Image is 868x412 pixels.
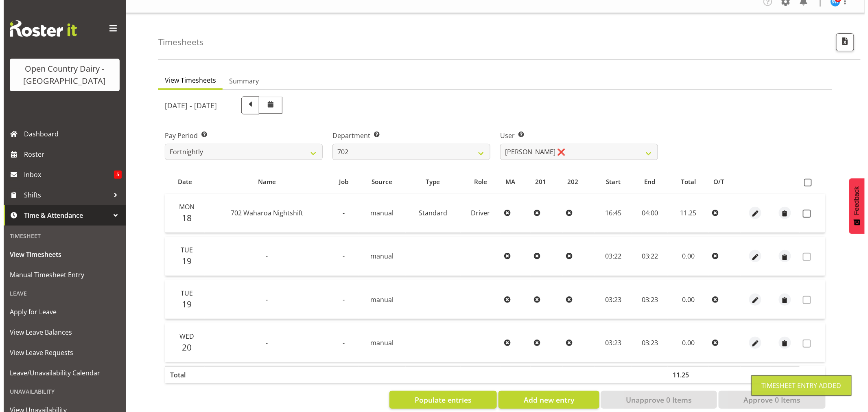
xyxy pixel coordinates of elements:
[2,265,120,285] a: Manual Timesheet Entry
[622,394,688,405] span: Unapprove 0 Items
[664,280,705,319] td: 0.00
[628,323,664,362] td: 03:23
[628,237,664,276] td: 03:22
[262,295,265,304] span: -
[6,306,116,318] span: Apply for Leave
[710,177,721,186] span: O/T
[422,177,437,186] span: Type
[6,367,116,379] span: Leave/Unavailability Calendar
[591,280,628,319] td: 03:23
[664,366,705,383] th: 11.25
[174,177,188,186] span: Date
[496,131,654,140] label: User
[2,383,120,400] div: Unavailability
[6,346,116,359] span: View Leave Requests
[20,169,110,181] span: Inbox
[178,298,188,310] span: 19
[2,285,120,302] div: Leave
[411,394,468,405] span: Populate entries
[262,252,265,261] span: -
[6,248,116,261] span: View Timesheets
[664,237,705,276] td: 0.00
[664,194,705,233] td: 11.25
[470,177,483,186] span: Role
[2,244,120,265] a: View Timesheets
[155,37,200,47] h4: Timesheets
[368,177,389,186] span: Source
[161,75,212,85] span: View Timesheets
[6,269,116,281] span: Manual Timesheet Entry
[225,76,255,86] span: Summary
[641,177,652,186] span: End
[178,255,188,267] span: 19
[628,194,664,233] td: 04:00
[367,208,390,217] span: manual
[628,280,664,319] td: 03:23
[2,342,120,363] a: View Leave Requests
[564,177,575,186] span: 202
[178,342,188,353] span: 20
[110,171,118,179] span: 5
[677,177,692,186] span: Total
[502,177,512,186] span: MA
[329,131,487,140] label: Department
[14,63,108,87] div: Open Country Dairy - [GEOGRAPHIC_DATA]
[227,208,300,217] span: 702 Waharoa Nightshift
[20,209,106,221] span: Time & Attendance
[532,177,543,186] span: 201
[846,178,861,234] button: Feedback - Show survey
[520,394,571,405] span: Add new entry
[715,391,822,409] button: Approve 0 Items
[2,322,120,342] a: View Leave Balances
[162,366,201,383] th: Total
[161,101,213,110] h5: [DATE] - [DATE]
[339,295,341,304] span: -
[177,289,189,298] span: Tue
[850,186,857,215] span: Feedback
[591,194,628,233] td: 16:45
[833,33,851,51] button: Export CSV
[2,228,120,244] div: Timesheet
[177,245,189,254] span: Tue
[6,326,116,338] span: View Leave Balances
[602,177,617,186] span: Start
[20,189,106,201] span: Shifts
[591,237,628,276] td: 03:22
[468,208,487,217] span: Driver
[175,202,191,211] span: Mon
[254,177,272,186] span: Name
[367,338,390,347] span: manual
[740,394,797,405] span: Approve 0 Items
[758,381,838,390] div: Timesheet Entry Added
[161,131,319,140] label: Pay Period
[2,363,120,383] a: Leave/Unavailability Calendar
[367,252,390,261] span: manual
[386,391,493,409] button: Populate entries
[339,252,341,261] span: -
[20,128,118,140] span: Dashboard
[178,212,188,224] span: 18
[664,323,705,362] td: 0.00
[2,302,120,322] a: Apply for Leave
[6,20,73,37] img: Rosterit website logo
[339,208,341,217] span: -
[597,391,713,409] button: Unapprove 0 Items
[335,177,345,186] span: Job
[367,295,390,304] span: manual
[402,194,457,233] td: Standard
[339,338,341,347] span: -
[591,323,628,362] td: 03:23
[495,391,595,409] button: Add new entry
[176,332,190,341] span: Wed
[20,148,118,160] span: Roster
[262,338,265,347] span: -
